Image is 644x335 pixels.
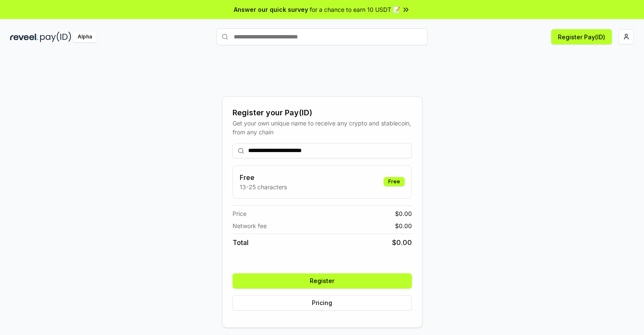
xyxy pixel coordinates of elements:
[73,32,97,42] div: Alpha
[233,273,412,289] button: Register
[240,182,287,191] p: 13-25 characters
[392,237,412,248] span: $ 0.00
[233,295,412,310] button: Pricing
[233,107,412,119] div: Register your Pay(ID)
[233,221,267,230] span: Network fee
[10,32,38,42] img: reveel_dark
[233,209,246,218] span: Price
[233,237,249,248] span: Total
[384,177,405,186] div: Free
[395,221,412,230] span: $ 0.00
[233,119,412,136] div: Get your own unique name to receive any crypto and stablecoin, from any chain
[234,5,308,14] span: Answer our quick survey
[240,172,287,182] h3: Free
[395,209,412,218] span: $ 0.00
[310,5,400,14] span: for a chance to earn 10 USDT 📝
[40,32,71,42] img: pay_id
[551,29,612,44] button: Register Pay(ID)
